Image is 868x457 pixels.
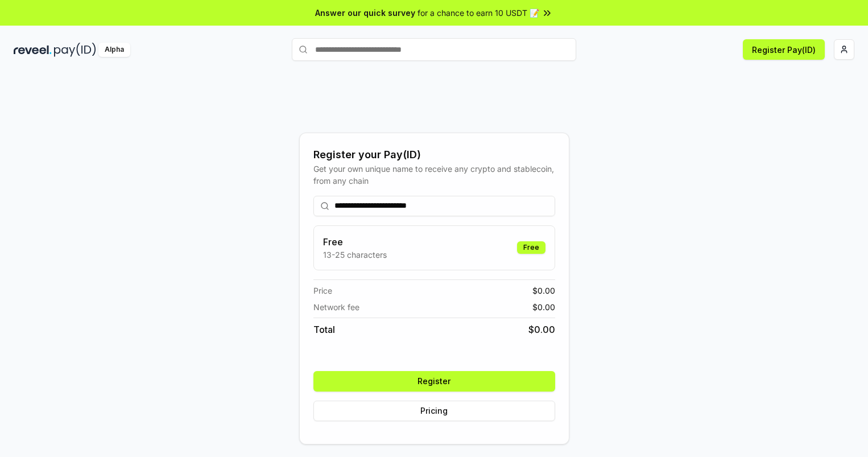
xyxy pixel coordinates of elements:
[418,7,539,19] span: for a chance to earn 10 USDT 📝
[54,43,96,57] img: pay_id
[313,285,332,297] span: Price
[315,7,415,19] span: Answer our quick survey
[323,249,387,261] p: 13-25 characters
[313,371,555,392] button: Register
[313,401,555,421] button: Pricing
[313,163,555,187] div: Get your own unique name to receive any crypto and stablecoin, from any chain
[98,43,130,57] div: Alpha
[517,241,545,254] div: Free
[313,147,555,163] div: Register your Pay(ID)
[532,285,555,297] span: $ 0.00
[313,301,359,313] span: Network fee
[313,323,335,336] span: Total
[743,39,825,60] button: Register Pay(ID)
[323,235,387,249] h3: Free
[528,323,555,336] span: $ 0.00
[532,301,555,313] span: $ 0.00
[14,43,52,57] img: reveel_dark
